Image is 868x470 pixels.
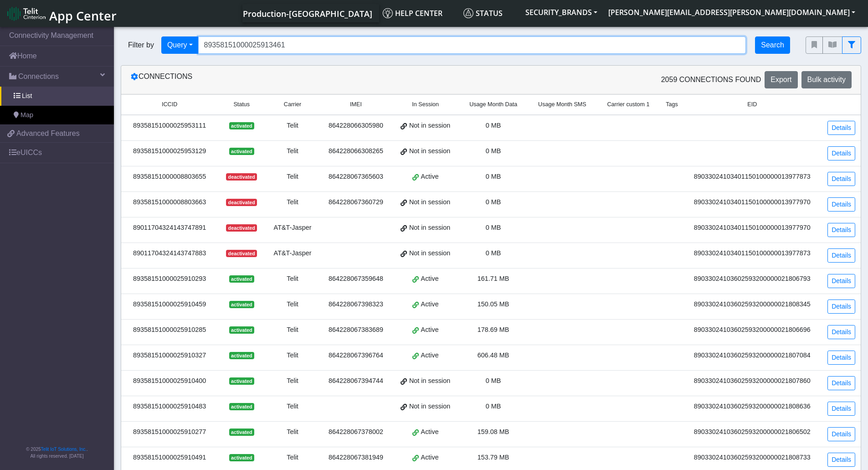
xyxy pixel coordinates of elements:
[229,403,254,410] span: activated
[325,274,386,284] div: 864228067359648
[478,300,509,308] span: 150.05 MB
[7,6,46,21] img: logo-telit-cinterion-gw-new.png
[271,223,314,233] div: AT&T-Jasper
[350,100,362,109] span: IMEI
[421,274,439,284] span: Active
[689,351,815,361] div: 89033024103602593200000021807084
[827,325,855,339] a: Details
[486,198,501,206] span: 0 MB
[127,351,212,361] div: 89358151000025910327
[379,4,460,22] a: Help center
[463,8,503,18] span: Status
[127,300,212,310] div: 89358151000025910459
[827,453,855,467] a: Details
[233,100,250,109] span: Status
[421,300,439,310] span: Active
[229,122,254,129] span: activated
[127,274,212,284] div: 89358151000025910293
[271,172,314,182] div: Telit
[271,351,314,361] div: Telit
[538,100,586,109] span: Usage Month SMS
[7,4,115,23] a: App Center
[127,223,212,233] div: 89011704324143747891
[421,453,439,463] span: Active
[463,8,473,18] img: status.svg
[689,453,815,463] div: 89033024103602593200000021808733
[16,128,80,139] span: Advanced Features
[162,100,177,109] span: ICCID
[689,248,815,258] div: 89033024103401150100000013977873
[689,427,815,437] div: 89033024103602593200000021806502
[243,8,372,19] span: Production-[GEOGRAPHIC_DATA]
[325,351,386,361] div: 864228067396764
[271,300,314,310] div: Telit
[827,248,855,263] a: Details
[827,402,855,416] a: Details
[409,197,450,207] span: Not in session
[409,223,450,233] span: Not in session
[325,197,386,207] div: 864228067360729
[486,403,501,410] span: 0 MB
[41,447,87,452] a: Telit IoT Solutions, Inc.
[325,146,386,156] div: 864228066308265
[689,376,815,386] div: 89033024103602593200000021807860
[603,4,861,21] button: [PERSON_NAME][EMAIL_ADDRESS][PERSON_NAME][DOMAIN_NAME]
[18,71,59,82] span: Connections
[123,71,491,88] div: Connections
[689,172,815,182] div: 89033024103401150100000013977873
[127,325,212,335] div: 89358151000025910285
[827,197,855,212] a: Details
[807,76,846,83] span: Bulk activity
[478,428,509,435] span: 159.08 MB
[409,376,450,386] span: Not in session
[226,199,257,206] span: deactivated
[127,248,212,258] div: 89011704324143747883
[127,376,212,386] div: 89358151000025910400
[127,172,212,182] div: 89358151000008803655
[271,274,314,284] div: Telit
[325,325,386,335] div: 864228067383689
[127,402,212,412] div: 89358151000025910483
[486,173,501,180] span: 0 MB
[827,172,855,186] a: Details
[827,274,855,288] a: Details
[409,146,450,156] span: Not in session
[325,453,386,463] div: 864228067381949
[689,197,815,207] div: 89033024103401150100000013977970
[229,301,254,308] span: activated
[127,146,212,156] div: 89358151000025953129
[421,325,439,335] span: Active
[271,402,314,412] div: Telit
[689,223,815,233] div: 89033024103401150100000013977970
[271,376,314,386] div: Telit
[607,100,649,109] span: Carrier custom 1
[689,300,815,310] div: 89033024103602593200000021808345
[127,427,212,437] div: 89358151000025910277
[486,377,501,384] span: 0 MB
[689,402,815,412] div: 89033024103602593200000021808636
[226,250,257,257] span: deactivated
[271,146,314,156] div: Telit
[827,351,855,365] a: Details
[226,173,257,181] span: deactivated
[765,71,797,88] button: Export
[689,325,815,335] div: 89033024103602593200000021806696
[127,453,212,463] div: 89358151000025910491
[383,8,393,18] img: knowledge.svg
[226,224,257,232] span: deactivated
[383,8,442,18] span: Help center
[271,248,314,258] div: AT&T-Jasper
[801,71,852,88] button: Bulk activity
[49,7,117,24] span: App Center
[161,36,199,54] button: Query
[271,325,314,335] div: Telit
[469,100,517,109] span: Usage Month Data
[827,427,855,441] a: Details
[412,100,439,109] span: In Session
[755,36,790,54] button: Search
[478,326,509,333] span: 178.69 MB
[666,100,678,109] span: Tags
[747,100,757,109] span: EID
[22,91,32,101] span: List
[478,454,509,461] span: 153.79 MB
